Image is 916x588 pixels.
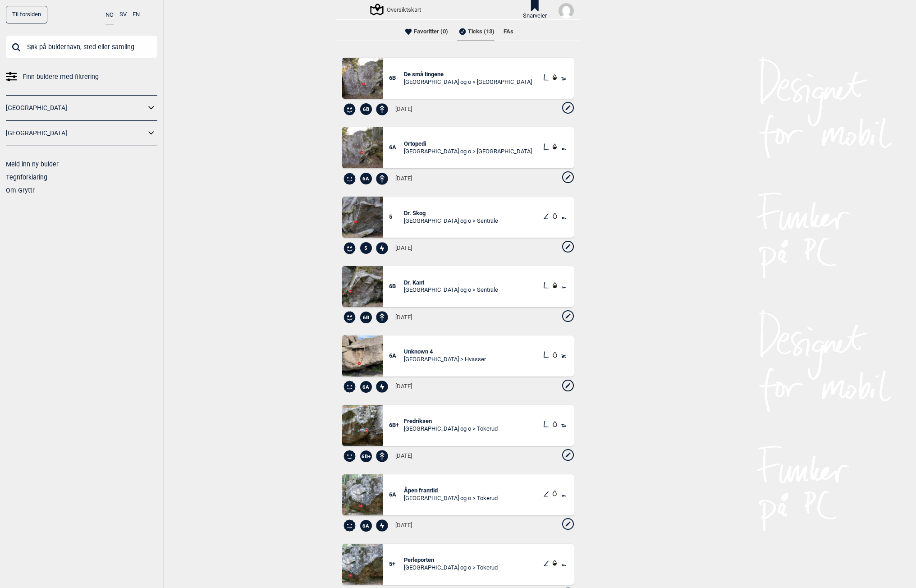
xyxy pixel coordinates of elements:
img: Dr Skog 200413 [342,197,383,238]
a: 6BDr. Kant[GEOGRAPHIC_DATA] og o > Sentrale [389,279,574,294]
span: 6B+ [389,422,404,429]
span: 5 [360,242,372,254]
span: 6B [389,74,404,82]
li: Ticks (13) [457,23,495,41]
img: Unknown 4 210813 [342,335,383,377]
div: [GEOGRAPHIC_DATA] > Hvasser [404,356,486,363]
a: Til forsiden [6,6,47,23]
span: [DATE] [395,522,412,529]
a: 5Dr. Skog[GEOGRAPHIC_DATA] og o > Sentrale [389,210,574,225]
a: Om Gryttr [6,187,35,194]
a: [GEOGRAPHIC_DATA] [6,101,146,115]
div: [GEOGRAPHIC_DATA] og o > Tokerud [404,425,498,433]
a: Meld inn ny bulder [6,161,59,168]
a: 6BDe små tingene[GEOGRAPHIC_DATA] og o > [GEOGRAPHIC_DATA] [389,71,574,86]
div: [GEOGRAPHIC_DATA] og o > Sentrale [404,217,498,225]
img: Ortopedi 210617 [342,127,383,168]
a: Tegnforklaring [6,174,47,181]
span: 6B+ [360,450,372,462]
span: Åpen framtid [404,487,498,495]
input: Søk på buldernavn, sted eller samling [6,35,157,59]
span: 6B [360,103,372,115]
div: [GEOGRAPHIC_DATA] og o > Tokerud [404,564,498,572]
a: 6AÅpen framtid[GEOGRAPHIC_DATA] og o > Tokerud [389,487,574,502]
span: Perleporten [404,556,498,564]
a: 5+Perleporten[GEOGRAPHIC_DATA] og o > Tokerud [389,556,574,572]
a: 6B+Fredriksen[GEOGRAPHIC_DATA] og o > Tokerud [389,418,574,433]
span: [DATE] [395,106,412,113]
span: 6A [389,352,404,360]
img: Dr Kant 200413 [342,266,383,307]
a: [GEOGRAPHIC_DATA] [6,127,146,140]
a: 6AUnknown 4[GEOGRAPHIC_DATA] > Hvasser [389,348,574,363]
span: Unknown 4 [404,348,486,356]
div: Oversiktskart [371,4,421,15]
span: [DATE] [395,314,412,322]
span: [DATE] [395,452,412,460]
span: 6A [360,381,372,393]
span: De små tingene [404,71,532,78]
img: De sma tingene 210617 [342,58,383,99]
span: Dr. Skog [404,210,498,217]
img: Apen framtid 190425 [342,474,383,515]
a: Finn buldere med filtrering [6,70,157,83]
div: [GEOGRAPHIC_DATA] og o > [GEOGRAPHIC_DATA] [404,78,532,86]
div: [GEOGRAPHIC_DATA] og o > [GEOGRAPHIC_DATA] [404,148,532,156]
button: SV [119,6,127,23]
button: NO [105,6,114,24]
span: Dr. Kant [404,279,498,287]
span: [DATE] [395,244,412,252]
div: [GEOGRAPHIC_DATA] og o > Tokerud [404,495,498,502]
li: Favoritter (0) [403,23,448,41]
img: User fallback1 [559,3,574,18]
span: 6A [360,520,372,532]
button: EN [133,6,140,23]
div: [GEOGRAPHIC_DATA] og o > Sentrale [404,286,498,294]
img: Fredriksen 190425 [342,405,383,446]
span: Finn buldere med filtrering [23,70,99,83]
span: Fredriksen [404,418,498,425]
span: 6A [389,144,404,152]
span: [DATE] [395,175,412,183]
span: 6A [389,491,404,499]
span: Ortopedi [404,140,532,148]
li: FAs [504,23,513,41]
span: 6A [360,173,372,184]
span: 6B [389,283,404,290]
span: 6B [360,312,372,323]
span: [DATE] [395,383,412,390]
a: 6AOrtopedi[GEOGRAPHIC_DATA] og o > [GEOGRAPHIC_DATA] [389,140,574,156]
span: 5 [389,213,404,221]
img: Perleporten 190513 [342,544,383,585]
span: 5+ [389,560,404,568]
